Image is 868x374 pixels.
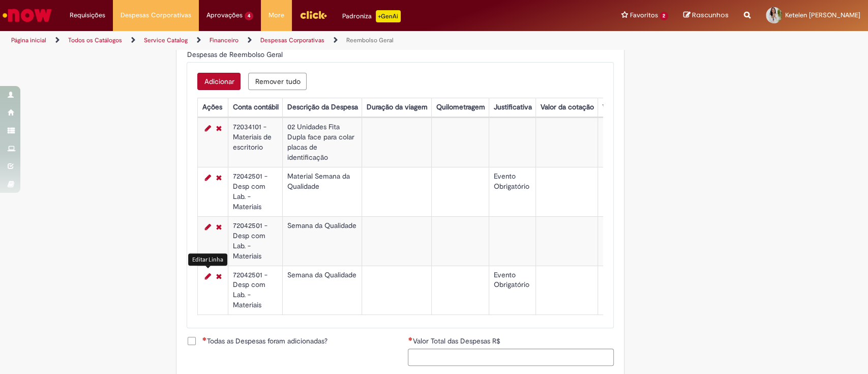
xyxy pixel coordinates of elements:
span: Rascunhos [692,10,729,20]
td: 72034101 - Materiais de escritorio [228,118,283,167]
button: Remover todas as linhas de Despesas de Reembolso Geral [248,73,307,90]
a: Editar Linha 1 [202,122,213,134]
span: Ketelen [PERSON_NAME] [785,11,860,19]
a: Editar Linha 2 [202,171,213,184]
a: Remover linha 4 [213,270,224,282]
ul: Trilhas de página [8,31,571,50]
td: 72042501 - Desp com Lab. - Materiais [228,167,283,216]
th: Ações [198,98,228,117]
th: Conta contábil [228,98,283,117]
div: Padroniza [342,10,401,22]
div: Editar Linha [188,253,227,265]
a: Service Catalog [144,36,188,44]
a: Todos os Catálogos [68,36,122,44]
p: +GenAi [376,10,401,22]
th: Valor por Litro [598,98,652,117]
th: Valor da cotação [536,98,598,117]
td: Material Semana da Qualidade [283,167,362,216]
a: Reembolso Geral [346,36,394,44]
button: Adicionar uma linha para Despesas de Reembolso Geral [197,73,241,90]
span: Necessários [202,337,206,341]
span: Todas as Despesas foram adicionadas? [202,336,327,346]
span: Necessários [408,337,412,341]
th: Duração da viagem [362,98,432,117]
a: Remover linha 1 [213,122,224,134]
span: Valor Total das Despesas R$ [412,336,502,346]
img: ServiceNow [1,5,53,25]
th: Descrição da Despesa [283,98,362,117]
span: 2 [660,12,668,20]
img: click_logo_yellow_360x200.png [300,7,327,22]
td: Evento Obrigatório [489,167,536,216]
span: Requisições [70,10,105,20]
a: Editar Linha 4 [202,270,213,282]
span: Despesas Corporativas [121,10,191,20]
a: Remover linha 2 [213,171,224,184]
th: Justificativa [489,98,536,117]
td: Evento Obrigatório [489,266,536,315]
a: Financeiro [209,36,238,44]
td: Semana da Qualidade [283,266,362,315]
a: Página inicial [11,36,46,44]
td: 02 Unidades Fita Dupla face para colar placas de identificação [283,118,362,167]
span: More [268,10,284,20]
span: Favoritos [630,10,657,20]
a: Despesas Corporativas [260,36,324,44]
td: 72042501 - Desp com Lab. - Materiais [228,266,283,315]
td: Semana da Qualidade [283,216,362,266]
span: Despesas de Reembolso Geral [187,50,284,59]
a: Editar Linha 3 [202,221,213,233]
span: Aprovações [206,10,243,20]
a: Remover linha 3 [213,221,224,233]
a: Rascunhos [683,11,729,20]
td: 72042501 - Desp com Lab. - Materiais [228,216,283,266]
span: 4 [245,12,253,20]
input: Valor Total das Despesas R$ [408,349,614,366]
th: Quilometragem [432,98,489,117]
